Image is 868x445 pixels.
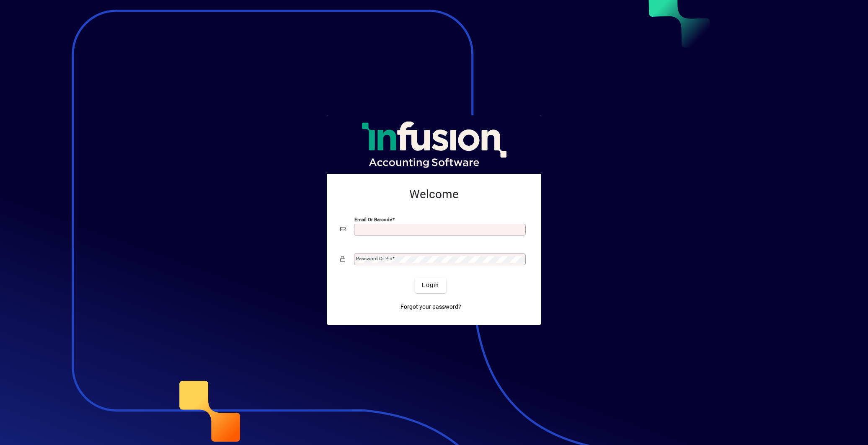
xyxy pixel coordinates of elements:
[422,281,439,290] span: Login
[356,256,392,261] mat-label: Password or Pin
[354,216,392,222] mat-label: Email or Barcode
[400,303,461,311] span: Forgot your password?
[397,300,465,315] a: Forgot your password?
[415,278,446,293] button: Login
[340,187,528,202] h2: Welcome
